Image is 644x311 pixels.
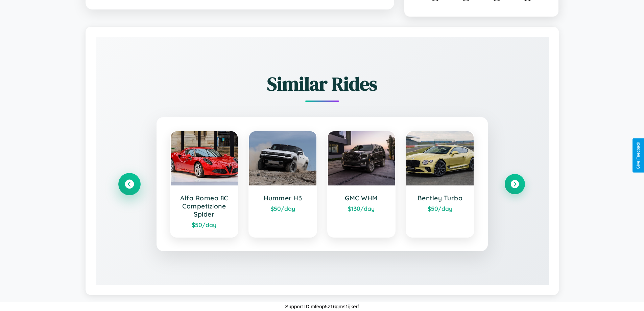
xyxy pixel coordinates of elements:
h3: Bentley Turbo [413,194,467,202]
a: Alfa Romeo 8C Competizione Spider$50/day [170,131,239,238]
a: Bentley Turbo$50/day [406,131,474,238]
h3: Alfa Romeo 8C Competizione Spider [177,194,231,218]
div: $ 50 /day [256,205,310,212]
h3: GMC WHM [335,194,388,202]
div: $ 130 /day [335,205,388,212]
a: GMC WHM$130/day [327,131,396,238]
div: $ 50 /day [177,221,231,228]
h3: Hummer H3 [256,194,310,202]
a: Hummer H3$50/day [248,131,317,238]
p: Support ID: mfeop5z16gms1ijkerf [285,302,359,311]
div: Give Feedback [636,142,641,169]
h2: Similar Rides [119,71,525,97]
div: $ 50 /day [413,205,467,212]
